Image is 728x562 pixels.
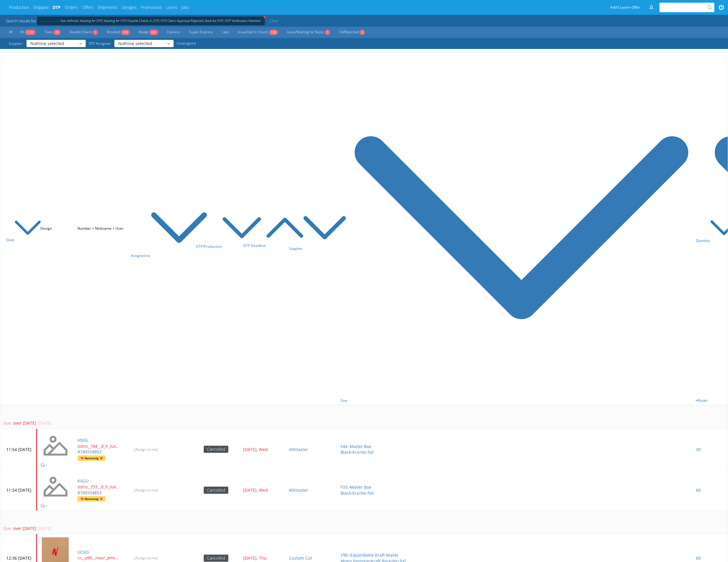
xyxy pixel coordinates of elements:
span: Supplier: [6,40,26,47]
span: + [263,15,267,19]
span: Returning [79,496,104,501]
p: ostro__f33__d_h_luxury__KXGU [77,484,119,490]
a: Orders [65,4,78,10]
td: • • • [337,429,692,470]
a: Cancelled [204,555,228,561]
a: Cancelled [204,487,228,493]
a: 60 [696,555,701,561]
span: Search results for [6,18,36,23]
span: Nothing selected [30,42,78,45]
a: 1 [41,462,47,468]
a: Eco [352,490,359,496]
span: Returning [79,455,104,461]
a: [DATE], Wed [243,447,282,453]
img: no_design.png [41,431,70,461]
a: Eco [352,449,359,455]
a: F44. [341,444,349,449]
div: over [DATE] [11,420,36,426]
a: All [6,28,16,36]
td: • • • [337,470,692,510]
span: 1182 [25,30,36,35]
a: F33. [341,484,349,490]
a: HSFG [77,437,88,443]
a: Double Check1 [67,28,101,36]
a: Express [164,28,183,36]
a: KXGU [77,478,88,484]
a: Shipped [33,4,48,10]
a: Super-Express [186,28,216,36]
a: All1182 [17,28,39,36]
a: Supplier [289,246,347,251]
a: DTP/Production [196,244,262,249]
a: R749334853 [77,449,102,455]
a: +Production state:Not defined, Waiting for DTP, Waiting for DTP Double Check, In DTP, DTP Client ... [42,20,260,22]
p: 12:36 [DATE] [6,555,31,561]
span: 1 [325,30,330,35]
button: Nothing selected [26,40,86,47]
a: Returning [77,496,105,502]
a: ostro__f44__d_h_luxury__HSFG [77,443,124,449]
a: Designs [122,4,137,10]
a: UCKD [77,549,89,555]
button: Nothing selected [114,40,174,47]
a: DTP [53,4,61,10]
div: Cancelled [204,446,228,453]
span: 937 [149,30,158,35]
a: Offers [82,4,94,10]
p: 11:54 [DATE] [6,487,31,493]
a: Assigned to [131,253,208,258]
a: Y90. [341,552,349,558]
a: Promotions [141,4,162,10]
div: Due [3,420,11,426]
a: Issue/Waiting for Reply1 [284,28,333,36]
span: 1 [93,30,98,35]
span: Production state: [42,19,61,23]
span: 188 [269,30,278,35]
a: cc__y90__naur_jensen__UCKD [77,555,124,561]
div: [DATE] [36,526,51,531]
a: Black [341,449,351,455]
a: Altmaster [289,487,308,493]
a: Unassigned [174,40,199,47]
div: Due [3,526,11,531]
a: Cancelled [204,446,228,452]
a: Returning [77,455,105,461]
a: Altmaster [289,447,308,452]
th: Design [37,52,74,405]
a: ostro__f33__d_h_luxury__KXGU [77,484,124,490]
div: Cancelled [204,555,228,562]
a: Late [219,28,232,36]
span: 1 [45,463,47,467]
a: Add Custom Offer [607,3,643,12]
input: (Assign to me) [131,445,162,454]
span: Nothing selected [118,42,166,45]
a: Mailer Box [350,444,371,449]
a: [DATE], Thu [243,555,282,561]
input: Search for... [663,3,708,12]
a: Ready937 [136,28,161,36]
th: Number + Nickname + User [74,52,127,405]
a: 1 [41,503,47,509]
span: 189 [121,30,130,35]
span: 3 [360,30,365,35]
a: Clear [268,16,280,25]
p: cc__y90__naur_jensen__UCKD [77,555,119,561]
a: 60 [696,487,701,493]
a: Expandable Kraft Mailer [350,552,399,558]
input: (Assign to me) [131,486,162,494]
span: 1 [45,504,47,508]
a: Date [6,237,41,242]
a: Size [341,398,696,403]
a: DTP Deadline [243,243,304,248]
a: R749334853 [77,490,102,496]
span: 29 [53,30,61,35]
a: [DATE], Wed [243,487,282,493]
a: Jobs [181,4,189,10]
span: DTP Assignee: [86,40,114,47]
a: Shipments [98,4,118,10]
img: no_design.png [41,472,70,501]
a: No foil [361,449,374,455]
a: Mailer Box [350,484,371,490]
div: over [DATE] [11,526,36,531]
a: Custom Cut [289,555,312,561]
